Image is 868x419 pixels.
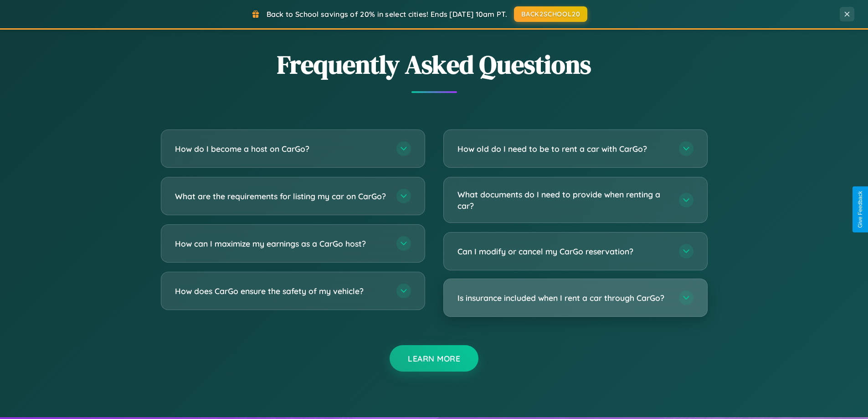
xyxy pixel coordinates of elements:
[457,189,670,211] h3: What documents do I need to provide when renting a car?
[857,191,863,228] div: Give Feedback
[175,143,387,155] h3: How do I become a host on CarGo?
[175,285,387,297] h3: How does CarGo ensure the safety of my vehicle?
[457,246,670,257] h3: Can I modify or cancel my CarGo reservation?
[175,238,387,249] h3: How can I maximize my earnings as a CarGo host?
[161,47,708,82] h2: Frequently Asked Questions
[457,292,670,304] h3: Is insurance included when I rent a car through CarGo?
[514,6,587,22] button: BACK2SCHOOL20
[390,345,478,372] button: Learn More
[175,191,387,202] h3: What are the requirements for listing my car on CarGo?
[457,143,670,155] h3: How old do I need to be to rent a car with CarGo?
[267,10,507,19] span: Back to School savings of 20% in select cities! Ends [DATE] 10am PT.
